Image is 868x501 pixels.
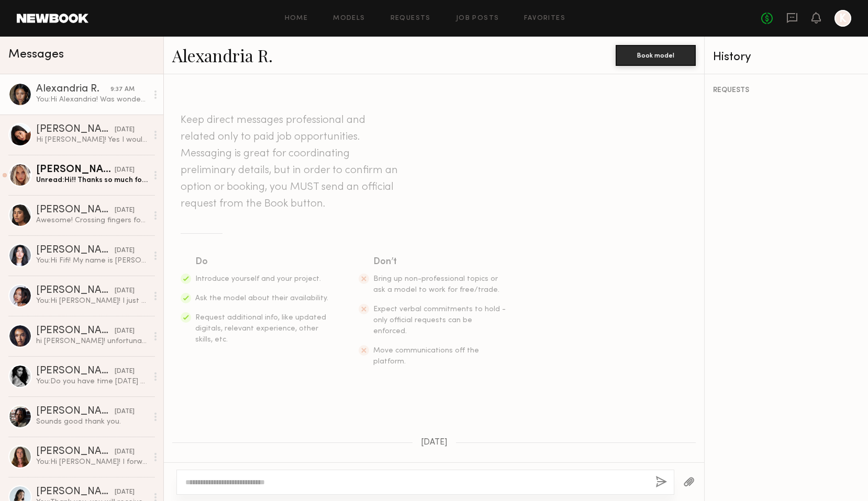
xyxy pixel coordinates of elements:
[616,45,696,66] button: Book model
[195,276,321,282] span: Introduce yourself and your project.
[421,438,448,447] span: [DATE]
[36,124,115,135] div: [PERSON_NAME]
[115,447,135,457] div: [DATE]
[115,286,135,296] div: [DATE]
[285,15,308,22] a: Home
[373,306,506,335] span: Expect verbal commitments to hold - only official requests can be enforced.
[36,286,115,296] div: [PERSON_NAME]
[36,84,110,95] div: Alexandria R.
[524,15,565,22] a: Favorites
[8,49,64,61] span: Messages
[36,366,115,377] div: [PERSON_NAME]
[36,377,148,386] div: You: Do you have time [DATE] to hop on a quick 5 minute call about the project?
[36,135,148,145] div: Hi [PERSON_NAME]! Yes I would love to hop on a call! I’ve sadly been unable to respond since my p...
[36,326,115,336] div: [PERSON_NAME]
[115,246,135,256] div: [DATE]
[195,295,328,302] span: Ask the model about their availability.
[115,367,135,377] div: [DATE]
[115,206,135,215] div: [DATE]
[36,165,115,175] div: [PERSON_NAME]
[172,44,273,66] a: Alexandria R.
[36,487,115,497] div: [PERSON_NAME]
[616,50,696,59] a: Book model
[373,255,507,269] div: Don’t
[456,15,499,22] a: Job Posts
[36,175,148,185] div: Unread: Hi!! Thanks so much for reaching out! I love your brand! I am so excited to get the chanc...
[115,407,135,417] div: [DATE]
[391,15,431,22] a: Requests
[713,87,860,94] div: REQUESTS
[36,457,148,467] div: You: Hi [PERSON_NAME]! I forwarded you an email invite for noon if you could jump on! If not, I w...
[36,406,115,417] div: [PERSON_NAME]
[115,487,135,497] div: [DATE]
[36,447,115,457] div: [PERSON_NAME]
[36,95,148,105] div: You: Hi Alexandria! Was wondering if you saw the above message? We are really interested in you a...
[36,256,148,266] div: You: Hi Fifi! My name is [PERSON_NAME] and I am a Producer for Monster Energy and Bang Energy! We...
[373,276,499,293] span: Bring up non-professional topics or ask a model to work for free/trade.
[115,326,135,336] div: [DATE]
[36,215,148,225] div: Awesome! Crossing fingers for next time! Xx
[181,112,400,212] header: Keep direct messages professional and related only to paid job opportunities. Messaging is great ...
[834,10,851,27] a: K
[115,125,135,135] div: [DATE]
[373,347,479,365] span: Move communications off the platform.
[333,15,365,22] a: Models
[115,165,135,175] div: [DATE]
[36,417,148,427] div: Sounds good thank you.
[195,255,329,269] div: Do
[195,314,326,343] span: Request additional info, like updated digitals, relevant experience, other skills, etc.
[36,205,115,215] div: [PERSON_NAME]
[110,85,135,95] div: 9:37 AM
[713,51,860,63] div: History
[36,296,148,306] div: You: Hi [PERSON_NAME]! I just wanted to see if you saw my above message and if this is something ...
[36,336,148,346] div: hi [PERSON_NAME]! unfortunately i won’t be back in town til the 26th :( i appreciate you reaching...
[36,245,115,256] div: [PERSON_NAME]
